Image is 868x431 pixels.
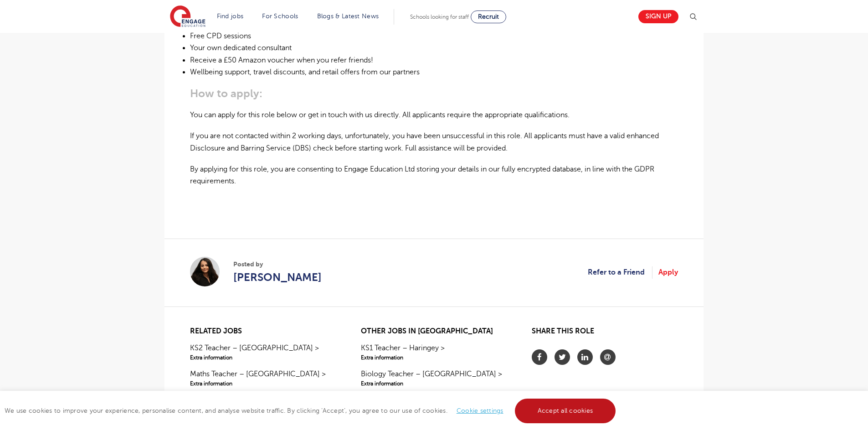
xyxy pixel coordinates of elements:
[658,266,678,278] a: Apply
[410,14,469,20] span: Schools looking for staff
[190,343,336,362] a: KS2 Teacher – [GEOGRAPHIC_DATA] >Extra information
[638,10,678,23] a: Sign up
[190,379,336,388] span: Extra information
[190,327,336,336] h2: Related jobs
[478,13,499,20] span: Recruit
[532,327,678,340] h2: Share this role
[361,379,507,388] span: Extra information
[361,343,507,362] a: KS1 Teacher – Haringey >Extra information
[361,353,507,362] span: Extra information
[233,269,322,286] a: [PERSON_NAME]
[190,30,678,42] li: Free CPD sessions
[170,5,205,28] img: Engage Education
[190,66,678,78] li: Wellbeing support, travel discounts, and retail offers from our partners
[5,407,618,414] span: We use cookies to improve your experience, personalise content, and analyse website traffic. By c...
[190,130,678,154] p: If you are not contacted within 2 working days, unfortunately, you have been unsuccessful in this...
[190,109,678,121] p: You can apply for this role below or get in touch with us directly. All applicants require the ap...
[317,13,379,20] a: Blogs & Latest News
[190,87,678,100] h3: How to apply:
[190,218,678,229] p: ​​​​​​​
[588,266,652,278] a: Refer to a Friend
[361,369,507,388] a: Biology Teacher – [GEOGRAPHIC_DATA] >Extra information
[515,399,616,423] a: Accept all cookies
[190,369,336,388] a: Maths Teacher – [GEOGRAPHIC_DATA] >Extra information
[457,407,503,414] a: Cookie settings
[361,327,507,336] h2: Other jobs in [GEOGRAPHIC_DATA]
[471,10,506,23] a: Recruit
[190,42,678,54] li: Your own dedicated consultant
[190,54,678,66] li: Receive a £50 Amazon voucher when you refer friends!
[190,196,678,208] p: ​​​​​​​
[262,13,298,20] a: For Schools
[217,13,244,20] a: Find jobs
[190,353,336,362] span: Extra information
[233,260,322,269] span: Posted by
[190,163,678,187] p: By applying for this role, you are consenting to Engage Education Ltd storing your details in our...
